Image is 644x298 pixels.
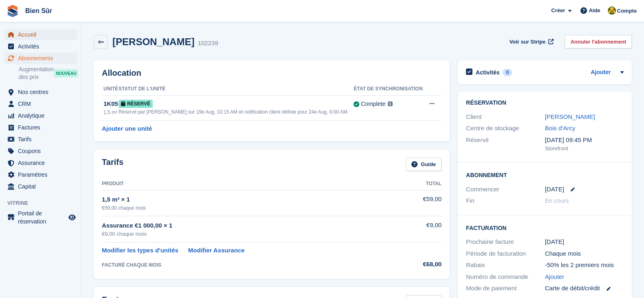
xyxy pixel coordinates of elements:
[545,136,624,145] div: [DATE] 09:45 PM
[4,29,77,40] a: menu
[102,195,402,204] div: 1,5 m² × 1
[19,65,77,81] a: Augmentation des prix NOUVEAU
[18,157,67,169] span: Assurance
[4,169,77,180] a: menu
[466,100,624,106] h2: Réservation
[7,199,81,207] span: Vitrine
[4,41,77,52] a: menu
[4,134,77,145] a: menu
[402,216,442,243] td: €9,00
[361,100,385,108] div: Complete
[119,100,153,108] span: Réservé
[545,197,569,204] span: En cours
[466,136,545,153] div: Réservé
[18,86,67,98] span: Nos centres
[476,69,499,76] h2: Activités
[102,261,402,269] div: FACTURÉ CHAQUE MOIS
[18,29,67,40] span: Accueil
[4,86,77,98] a: menu
[18,145,67,157] span: Coupons
[545,284,624,293] div: Carte de débit/crédit
[466,124,545,133] div: Centre de stockage
[617,7,637,15] span: Compte
[466,196,545,206] div: Fin
[354,83,424,96] th: État de synchronisation
[503,69,512,76] div: 0
[466,171,624,179] h2: Abonnement
[402,177,442,191] th: Total
[466,284,545,293] div: Mode de paiement
[591,68,611,77] a: Ajouter
[102,158,123,171] h2: Tarifs
[506,35,555,48] a: Voir sur Stripe
[466,261,545,270] div: Rabais
[18,53,67,64] span: Abonnements
[545,113,595,120] a: [PERSON_NAME]
[466,237,545,247] div: Prochaine facture
[119,108,354,116] div: Réservé par [PERSON_NAME] sur 19e Aug, 10:15 AM et notification client définie pour 24e Aug, 6:00...
[545,261,624,270] div: -50% les 2 premiers mois
[18,41,67,52] span: Activités
[406,158,442,171] a: Guide
[545,237,624,247] div: [DATE]
[4,53,77,64] a: menu
[4,181,77,192] a: menu
[402,190,442,216] td: €59,00
[102,230,402,238] div: €9,00 chaque mois
[545,125,576,131] a: Bois d'Arcy
[103,99,119,109] div: 1K05
[466,249,545,259] div: Période de facturation
[112,36,194,47] h2: [PERSON_NAME]
[4,209,77,226] a: menu
[102,177,402,191] th: Produit
[18,110,67,121] span: Analytique
[4,157,77,169] a: menu
[54,69,78,77] div: NOUVEAU
[545,249,624,259] div: Chaque mois
[103,109,119,116] div: 1,5 m²
[4,98,77,110] a: menu
[466,112,545,122] div: Client
[4,110,77,121] a: menu
[119,83,354,96] th: Statut de l'unité
[102,221,402,230] div: Assurance €1 000,00 × 1
[466,223,624,232] h2: Facturation
[4,145,77,157] a: menu
[18,209,67,226] span: Portail de réservation
[22,4,55,18] a: Bien Sûr
[545,272,565,282] a: Ajouter
[188,246,245,255] a: Modifier Assurance
[4,122,77,133] a: menu
[466,272,545,282] div: Numéro de commande
[589,7,600,15] span: Aide
[18,134,67,145] span: Tarifs
[608,7,616,15] img: Fatima Kelaaoui
[565,35,632,48] a: Annuler l'abonnement
[102,83,119,96] th: Unité
[545,185,564,194] time: 2025-08-23 23:00:00 UTC
[18,98,67,110] span: CRM
[18,169,67,180] span: Paramètres
[545,145,624,153] div: Storefront
[67,213,77,222] a: Boutique d'aperçu
[102,68,442,78] h2: Allocation
[102,246,178,255] a: Modifier les types d'unités
[18,181,67,192] span: Capital
[551,7,565,15] span: Créer
[509,38,545,46] span: Voir sur Stripe
[198,39,218,48] div: 102239
[388,101,393,106] img: icon-info-grey-7440780725fd019a000dd9b08b2336e03edf1995a4989e88bcd33f0948082b44.svg
[466,185,545,194] div: Commencer
[18,122,67,133] span: Factures
[102,124,152,134] a: Ajouter une unité
[7,5,19,17] img: stora-icon-8386f47178a22dfd0bd8f6a31ec36ba5ce8667c1dd55bd0f319d3a0aa187defe.svg
[19,66,54,81] span: Augmentation des prix
[402,260,442,269] div: €68,00
[102,204,402,212] div: €59,00 chaque mois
